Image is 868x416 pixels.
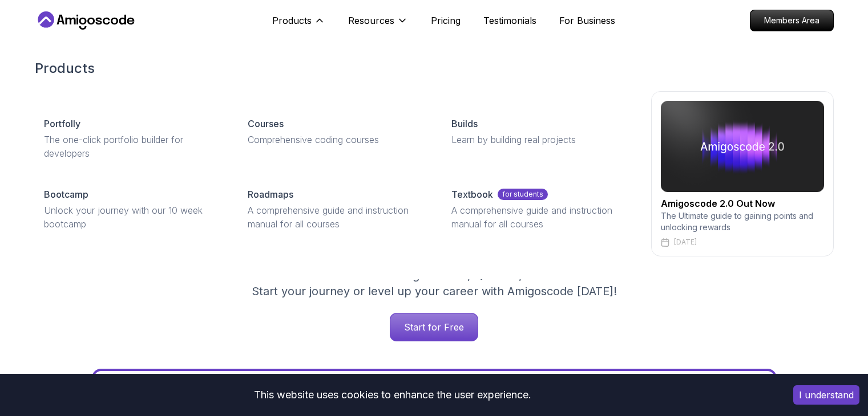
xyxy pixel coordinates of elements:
[35,108,229,169] a: PortfollyThe one-click portfolio builder for developers
[559,14,615,27] a: For Business
[651,91,834,256] a: amigoscode 2.0Amigoscode 2.0 Out NowThe Ultimate guide to gaining points and unlocking rewards[DATE]
[451,187,493,201] p: Textbook
[793,385,859,405] button: Accept cookies
[44,187,88,201] p: Bootcamp
[661,197,824,210] h2: Amigoscode 2.0 Out Now
[248,133,424,146] p: Comprehensive coding courses
[451,133,628,146] p: Learn by building real projects
[451,117,478,130] p: Builds
[44,133,220,160] p: The one-click portfolio builder for developers
[348,14,408,36] button: Resources
[442,178,637,240] a: Textbookfor studentsA comprehensive guide and instruction manual for all courses
[9,382,776,407] div: This website uses cookies to enhance the user experience.
[248,203,424,231] p: A comprehensive guide and instruction manual for all courses
[750,10,833,31] p: Members Area
[483,14,536,27] a: Testimonials
[248,117,284,130] p: Courses
[44,203,220,231] p: Unlock your journey with our 10 week bootcamp
[243,267,626,299] p: Get unlimited access to coding , , and . Start your journey or level up your career with Amigosco...
[498,189,548,200] p: for students
[272,14,325,36] button: Products
[442,108,637,156] a: BuildsLearn by building real projects
[35,59,834,78] h2: Products
[390,313,478,341] a: Start for Free
[272,14,312,27] p: Products
[661,210,824,233] p: The Ultimate guide to gaining points and unlocking rewards
[431,14,461,27] a: Pricing
[674,238,697,247] p: [DATE]
[239,108,433,156] a: CoursesComprehensive coding courses
[348,14,394,27] p: Resources
[239,178,433,240] a: RoadmapsA comprehensive guide and instruction manual for all courses
[661,101,824,192] img: amigoscode 2.0
[750,10,834,31] a: Members Area
[451,203,628,231] p: A comprehensive guide and instruction manual for all courses
[44,117,80,130] p: Portfolly
[35,178,229,240] a: BootcampUnlock your journey with our 10 week bootcamp
[248,187,293,201] p: Roadmaps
